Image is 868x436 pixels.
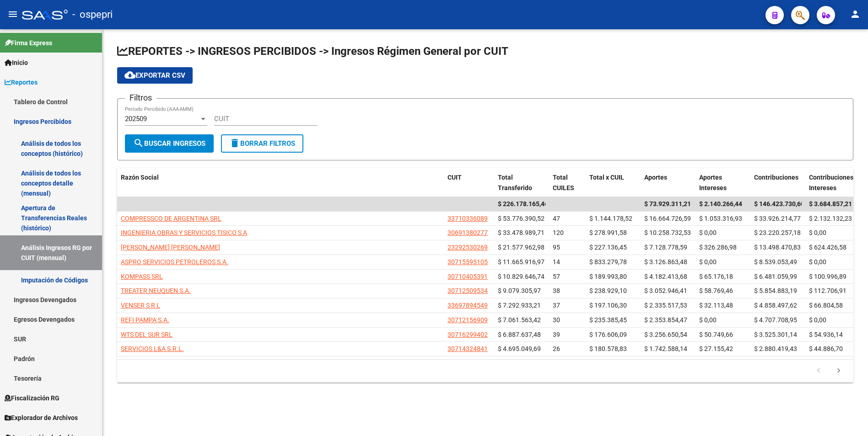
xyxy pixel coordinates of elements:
span: $ 0,00 [809,229,826,236]
datatable-header-cell: Total Transferido [494,168,549,198]
span: Aportes [644,174,667,181]
span: $ 100.996,89 [809,273,846,280]
span: $ 2.353.854,47 [644,316,687,324]
span: 95 [553,244,560,251]
span: $ 6.481.059,99 [754,273,797,280]
span: WTS DEL SUR SRL [121,331,173,338]
button: Exportar CSV [117,67,193,84]
span: $ 180.578,83 [589,345,627,352]
span: 30 [553,316,560,324]
mat-icon: search [133,138,144,149]
span: $ 3.052.946,41 [644,287,687,294]
span: Fiscalización RG [5,393,59,403]
span: 14 [553,258,560,266]
span: 33710336089 [447,215,488,222]
span: $ 9.079.305,97 [498,287,541,294]
span: SERVICIOS L&A S.R.L. [121,345,184,352]
span: Contribuciones Intereses [809,174,853,191]
span: - ospepri [72,5,113,25]
span: $ 238.929,10 [589,287,627,294]
span: $ 176.606,09 [589,331,627,338]
span: $ 189.993,80 [589,273,627,280]
datatable-header-cell: Aportes Intereses [695,168,750,198]
span: $ 7.128.778,59 [644,244,687,251]
span: $ 66.804,58 [809,302,843,309]
span: $ 3.256.650,54 [644,331,687,338]
span: $ 3.684.857,21 [809,200,852,207]
span: $ 2.880.419,43 [754,345,797,352]
span: $ 23.220.257,18 [754,229,801,236]
span: $ 65.176,18 [699,273,733,280]
span: Aportes Intereses [699,174,727,191]
span: $ 10.829.646,74 [498,273,545,280]
span: $ 226.178.165,46 [498,200,548,207]
span: $ 278.991,58 [589,229,627,236]
span: 47 [553,215,560,222]
span: $ 197.106,30 [589,302,627,309]
span: 30691380277 [447,229,488,236]
span: $ 53.776.390,52 [498,215,545,222]
datatable-header-cell: Contribuciones Intereses [805,168,860,198]
span: $ 0,00 [809,316,826,324]
h3: Filtros [125,91,156,104]
mat-icon: cloud_download [124,69,135,80]
span: $ 13.498.470,83 [754,244,801,251]
span: REFI PAMPA S.A. [121,316,169,324]
span: $ 50.749,66 [699,331,733,338]
span: 33697894549 [447,302,488,309]
mat-icon: menu [7,9,18,20]
span: 30710405391 [447,273,488,280]
span: [PERSON_NAME] [PERSON_NAME] [121,244,220,251]
datatable-header-cell: CUIT [444,168,494,198]
span: CUIT [447,174,462,181]
datatable-header-cell: Total CUILES [549,168,586,198]
span: 57 [553,273,560,280]
button: Buscar Ingresos [125,134,214,153]
span: Total x CUIL [589,174,624,181]
span: 30712156909 [447,316,488,324]
span: Contribuciones [754,174,798,181]
span: $ 21.577.962,98 [498,244,545,251]
span: ASPRO SERVICIOS PETROLEROS S.A. [121,258,228,266]
span: $ 1.742.588,14 [644,345,687,352]
span: $ 44.886,70 [809,345,843,352]
span: $ 10.258.732,53 [644,229,691,236]
span: $ 326.286,98 [699,244,737,251]
span: $ 4.695.049,69 [498,345,541,352]
span: $ 3.126.863,48 [644,258,687,266]
span: $ 0,00 [699,229,717,236]
span: $ 2.132.132,23 [809,215,852,222]
span: $ 0,00 [699,258,717,266]
span: $ 0,00 [699,316,717,324]
span: TREATER NEUQUEN S.A. [121,287,191,294]
datatable-header-cell: Aportes [641,168,695,198]
span: Total Transferido [498,174,532,191]
span: $ 227.136,45 [589,244,627,251]
span: Razón Social [121,174,159,181]
span: $ 33.478.989,71 [498,229,545,236]
span: $ 146.423.730,60 [754,200,804,207]
span: Reportes [5,77,38,87]
a: go to previous page [810,366,827,376]
span: $ 1.053.316,93 [699,215,742,222]
datatable-header-cell: Contribuciones [750,168,805,198]
datatable-header-cell: Razón Social [117,168,444,198]
span: $ 7.292.933,21 [498,302,541,309]
span: $ 4.858.497,62 [754,302,797,309]
span: 37 [553,302,560,309]
span: 23292530269 [447,244,488,251]
span: $ 73.929.311,21 [644,200,691,207]
span: $ 2.140.266,44 [699,200,742,207]
span: $ 7.061.563,42 [498,316,541,324]
span: VENSER S R L [121,302,160,309]
span: $ 54.936,14 [809,331,843,338]
span: $ 27.155,42 [699,345,733,352]
span: INGENIERIA OBRAS Y SERVICIOS TISICO S A [121,229,247,236]
mat-icon: person [850,9,861,20]
span: 202509 [125,115,147,123]
span: 120 [553,229,564,236]
span: Buscar Ingresos [133,139,205,148]
span: $ 1.144.178,52 [589,215,632,222]
span: $ 5.854.883,19 [754,287,797,294]
span: $ 11.665.916,97 [498,258,545,266]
